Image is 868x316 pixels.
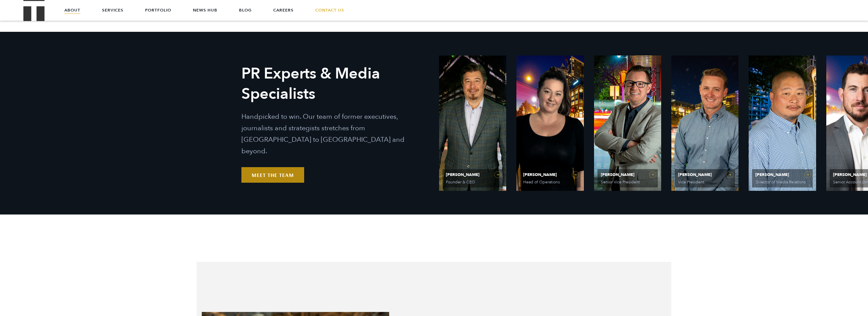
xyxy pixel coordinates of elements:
[241,64,429,104] h2: PR Experts & Media Specialists
[241,167,304,183] a: Meet the Team
[755,180,808,184] span: Director of Media Relations
[601,173,654,177] span: [PERSON_NAME]
[671,55,738,191] a: View Bio for Will Kruisbrink
[678,180,730,184] span: Vice President
[594,55,661,191] a: View Bio for Matt Grant
[523,180,575,184] span: Head of Operations
[446,180,498,184] span: Founder & CEO
[755,173,809,177] span: [PERSON_NAME]
[523,173,577,177] span: [PERSON_NAME]
[749,55,816,191] a: View Bio for Jin Woo
[678,173,732,177] span: [PERSON_NAME]
[439,55,506,191] a: View Bio for Ethan Parker
[446,173,499,177] span: [PERSON_NAME]
[516,55,584,191] a: View Bio for Olivia Gardner
[601,180,653,184] span: Senior Vice President
[241,111,429,157] p: Handpicked to win. Our team of former executives, journalists and strategists stretches from [GEO...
